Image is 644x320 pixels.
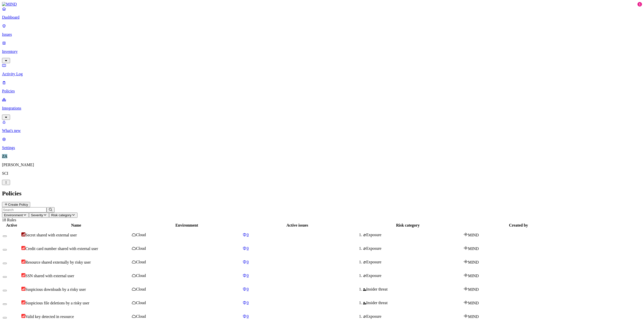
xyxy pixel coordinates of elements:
[464,246,468,250] img: mind-logo-icon
[247,314,249,318] span: 0
[363,260,463,264] div: Exposure
[136,314,146,318] span: Cloud
[243,301,352,305] a: 0
[363,287,463,292] div: Insider threat
[132,223,242,228] div: Environment
[247,246,249,251] span: 0
[25,314,74,319] span: Valid key detected in resource
[2,106,642,111] p: Integrations
[468,233,479,237] span: MIND
[21,287,25,291] img: severity-high
[2,163,642,167] p: [PERSON_NAME]
[136,246,146,251] span: Cloud
[2,32,642,37] p: Issues
[247,233,249,237] span: 0
[247,260,249,264] span: 0
[21,300,25,304] img: severity-high
[243,233,352,237] a: 0
[243,314,352,319] a: 0
[2,146,642,150] p: Settings
[21,246,25,250] img: severity-high
[363,301,463,305] div: Insider threat
[31,213,43,217] span: Severity
[363,273,463,278] div: Exposure
[243,287,352,292] a: 0
[2,207,47,212] input: Search
[21,260,25,264] img: severity-high
[21,232,25,236] img: severity-critical
[3,223,20,228] div: Active
[2,154,7,158] span: ZA
[25,260,91,264] span: Resource shared externally by risky user
[468,246,479,251] span: MIND
[21,314,25,318] img: severity-high
[468,287,479,292] span: MIND
[247,301,249,305] span: 0
[136,260,146,264] span: Cloud
[363,246,463,251] div: Exposure
[363,233,463,237] div: Exposure
[247,273,249,278] span: 0
[2,89,642,93] p: Policies
[21,223,131,228] div: Name
[2,15,642,20] p: Dashboard
[2,97,642,119] a: Integrations
[2,2,642,7] a: MIND
[468,274,479,278] span: MIND
[2,190,642,197] h2: Policies
[2,24,642,37] a: Issues
[2,120,642,133] a: What's new
[2,63,642,76] a: Activity Log
[21,273,25,277] img: severity-high
[2,202,30,207] button: Create Policy
[2,7,642,20] a: Dashboard
[2,137,642,150] a: Settings
[51,213,71,217] span: Risk category
[136,233,146,237] span: Cloud
[243,260,352,264] a: 0
[243,246,352,251] a: 0
[363,314,463,319] div: Exposure
[2,171,642,176] p: SCI
[25,233,77,237] span: Secret shared with external user
[353,223,463,228] div: Risk category
[468,301,479,305] span: MIND
[243,223,352,228] div: Active issues
[2,72,642,76] p: Activity Log
[464,223,573,228] div: Created by
[243,273,352,278] a: 0
[2,2,17,7] img: MIND
[468,314,479,319] span: MIND
[464,314,468,318] img: mind-logo-icon
[2,41,642,62] a: Inventory
[637,2,642,7] div: 1
[136,273,146,278] span: Cloud
[25,246,98,251] span: Credit card number shared with external user
[468,260,479,264] span: MIND
[4,213,23,217] span: Environment
[25,301,89,305] span: Suspicious file deletions by a risky user
[2,218,16,222] span: 18 Rules
[136,287,146,291] span: Cloud
[136,301,146,305] span: Cloud
[464,232,468,236] img: mind-logo-icon
[464,260,468,264] img: mind-logo-icon
[247,287,249,291] span: 0
[25,274,74,278] span: SSN shared with external user
[464,273,468,277] img: mind-logo-icon
[2,80,642,93] a: Policies
[2,49,642,54] p: Inventory
[25,287,86,292] span: Suspicious downloads by a risky user
[464,300,468,304] img: mind-logo-icon
[464,287,468,291] img: mind-logo-icon
[2,128,642,133] p: What's new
